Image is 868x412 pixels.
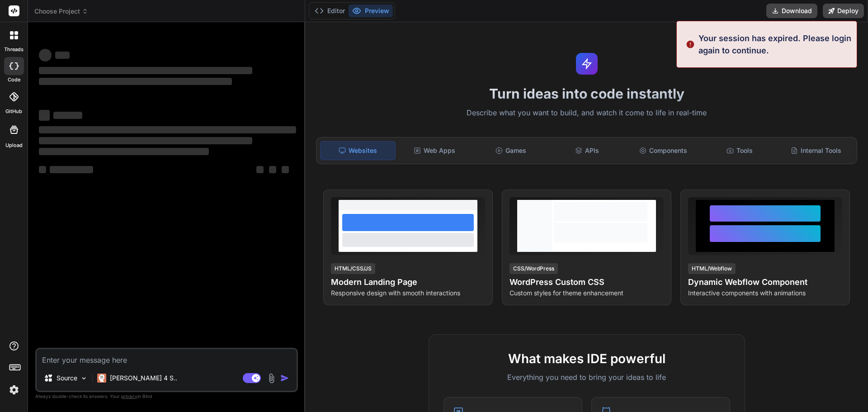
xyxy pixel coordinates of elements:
button: Preview [349,5,393,17]
p: Custom styles for theme enhancement [509,289,664,298]
span: ‌ [50,166,93,173]
h4: Modern Landing Page [331,276,485,289]
label: code [8,76,20,84]
p: [PERSON_NAME] 4 S.. [110,374,177,383]
label: Upload [5,142,23,149]
p: Always double-check its answers. Your in Bind [35,392,298,401]
button: Editor [311,5,349,17]
span: ‌ [39,110,50,121]
div: APIs [550,141,624,160]
span: ‌ [39,126,296,133]
label: threads [4,46,24,53]
img: Pick Models [80,374,88,382]
img: settings [6,382,22,398]
span: ‌ [269,166,276,173]
img: attachment [266,373,277,384]
span: privacy [121,393,137,399]
p: Describe what you want to build, and watch it come to life in real-time [311,107,863,119]
span: ‌ [39,137,252,144]
span: ‌ [53,112,82,119]
h4: WordPress Custom CSS [509,276,664,289]
p: Interactive components with animations [688,289,842,298]
div: Web Apps [397,141,472,160]
h1: Turn ideas into code instantly [311,85,863,102]
p: Source [57,374,77,383]
label: GitHub [5,108,22,115]
button: Deploy [823,4,864,18]
h2: What makes IDE powerful [443,349,730,368]
img: Claude 4 Sonnet [97,374,106,383]
div: Websites [320,141,396,160]
span: ‌ [39,166,46,173]
span: ‌ [256,166,264,173]
span: ‌ [282,166,289,173]
span: ‌ [39,78,232,85]
span: ‌ [39,67,252,74]
div: Components [626,141,701,160]
img: icon [280,374,289,383]
span: ‌ [55,52,70,59]
div: Internal Tools [778,141,853,160]
div: Games [474,141,548,160]
p: Your session has expired. Please login again to continue. [698,32,851,57]
div: CSS/WordPress [509,263,558,274]
button: Download [766,4,817,18]
div: Tools [703,141,777,160]
div: HTML/CSS/JS [331,263,375,274]
img: alert [686,32,695,57]
h4: Dynamic Webflow Component [688,276,842,289]
div: HTML/Webflow [688,263,736,274]
p: Responsive design with smooth interactions [331,289,485,298]
span: ‌ [39,148,209,155]
p: Everything you need to bring your ideas to life [443,372,730,383]
span: ‌ [39,49,52,62]
span: Choose Project [34,7,88,16]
